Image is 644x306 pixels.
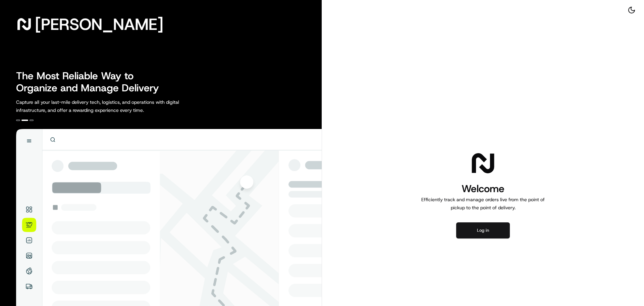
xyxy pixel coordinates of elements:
h2: The Most Reliable Way to Organize and Manage Delivery [16,70,166,94]
p: Efficiently track and manage orders live from the point of pickup to the point of delivery. [419,195,547,212]
span: [PERSON_NAME] [35,17,163,31]
p: Capture all your last-mile delivery tech, logistics, and operations with digital infrastructure, ... [16,98,209,114]
h1: Welcome [419,182,547,195]
button: Log in [456,222,510,238]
